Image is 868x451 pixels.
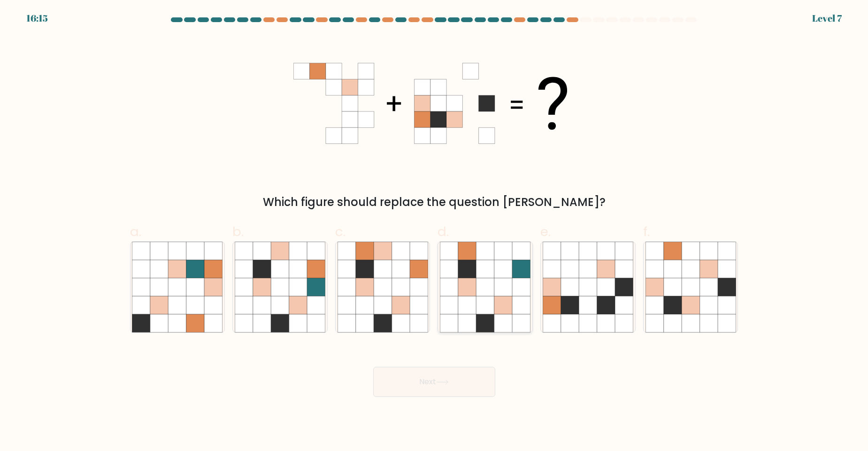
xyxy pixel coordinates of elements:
span: c. [335,222,346,241]
span: f. [643,222,650,241]
div: Which figure should replace the question [PERSON_NAME]? [136,194,733,211]
span: d. [438,222,449,241]
button: Next [373,367,495,397]
div: 16:15 [26,11,48,25]
span: e. [540,222,551,241]
span: b. [232,222,244,241]
div: Level 7 [812,11,842,25]
span: a. [130,222,141,241]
